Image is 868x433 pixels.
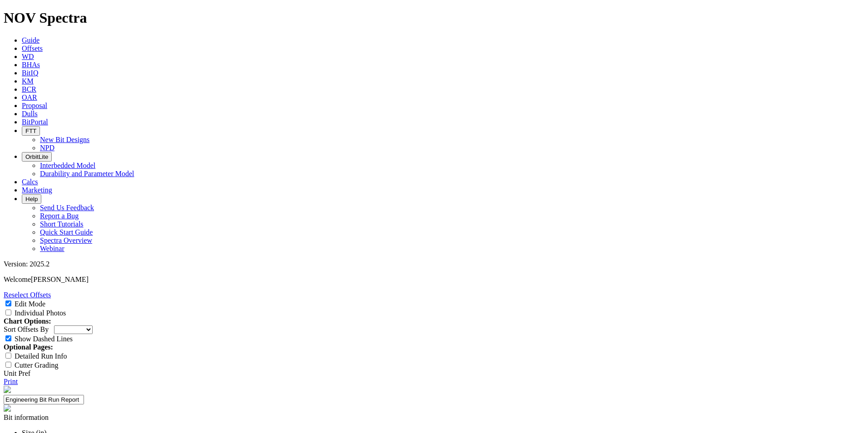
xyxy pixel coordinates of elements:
[25,128,36,134] span: FTT
[40,220,84,228] a: Short Tutorials
[4,404,11,412] img: spectra-logo.8771a380.png
[31,276,89,283] span: [PERSON_NAME]
[4,260,864,268] div: Version: 2025.2
[40,245,64,252] a: Webinar
[22,102,47,109] a: Proposal
[40,212,79,220] a: Report a Bug
[15,352,67,360] label: Detailed Run Info
[40,228,93,236] a: Quick Start Guide
[22,126,40,136] button: FTT
[4,386,864,413] report-header: 'Engineering Bit Run Report'
[40,236,92,244] a: Spectra Overview
[25,196,38,202] span: Help
[4,276,864,284] p: Welcome
[22,69,38,77] a: BitIQ
[22,85,36,93] a: BCR
[40,162,95,169] a: Interbedded Model
[40,144,54,152] a: NPD
[22,194,41,204] button: Help
[22,93,37,101] a: OAR
[40,136,89,143] a: New Bit Designs
[4,395,84,404] input: Click to edit report title
[15,361,58,369] label: Cutter Grading
[22,77,34,85] a: KM
[22,61,40,69] a: BHAs
[4,386,11,393] img: NOV_WT_RH_Logo_Vert_RGB_F.d63d51a4.png
[4,413,864,422] div: Bit information
[22,186,52,194] a: Marketing
[4,291,51,299] a: Reselect Offsets
[25,153,48,160] span: OrbitLite
[15,335,73,343] label: Show Dashed Lines
[4,10,864,26] h1: NOV Spectra
[4,325,49,333] label: Sort Offsets By
[22,152,52,162] button: OrbitLite
[4,378,18,385] a: Print
[4,343,53,351] strong: Optional Pages:
[15,300,45,308] label: Edit Mode
[4,317,51,325] strong: Chart Options:
[22,110,38,118] a: Dulls
[4,369,30,377] a: Unit Pref
[40,170,134,177] a: Durability and Parameter Model
[22,44,43,52] a: Offsets
[15,309,66,317] label: Individual Photos
[22,118,48,126] a: BitPortal
[22,36,39,44] a: Guide
[22,53,34,60] a: WD
[22,178,38,186] a: Calcs
[40,204,94,212] a: Send Us Feedback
